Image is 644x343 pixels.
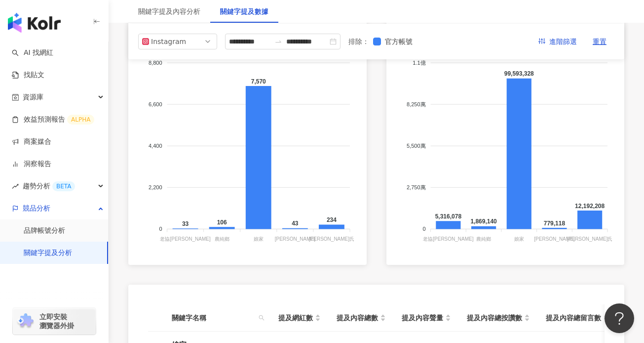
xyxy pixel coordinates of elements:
[270,304,329,332] th: 提及網紅數
[394,304,459,332] th: 提及內容聲量
[567,236,612,242] tspan: [PERSON_NAME]氏
[138,6,200,17] div: 關鍵字提及內容分析
[13,308,96,335] a: chrome extension立即安裝 瀏覽器外掛
[12,115,94,125] a: 效益預測報告ALPHA
[549,34,577,50] span: 進階篩選
[159,226,162,232] tspan: 0
[402,312,443,323] span: 提及內容聲量
[12,70,44,80] a: 找貼文
[337,312,378,323] span: 提及內容總數
[8,13,61,33] img: logo
[220,6,268,17] div: 關鍵字提及數據
[160,236,210,242] tspan: 老協[PERSON_NAME]
[534,236,574,242] tspan: [PERSON_NAME]
[593,34,606,50] span: 重置
[538,304,617,332] th: 提及內容總留言數
[585,34,614,49] button: 重置
[257,310,266,325] span: search
[151,34,183,49] div: Instagram
[467,312,522,323] span: 提及內容總按讚數
[52,181,75,191] div: BETA
[546,312,601,323] span: 提及內容總留言數
[12,183,19,190] span: rise
[407,101,426,107] tspan: 8,250萬
[149,101,162,107] tspan: 6,600
[422,226,425,232] tspan: 0
[23,197,50,219] span: 競品分析
[407,143,426,149] tspan: 5,500萬
[329,304,394,332] th: 提及內容總數
[24,226,65,236] a: 品牌帳號分析
[348,36,369,47] label: 排除 ：
[23,175,75,197] span: 趨勢分析
[254,236,264,242] tspan: 娘家
[381,36,417,47] span: 官方帳號
[309,236,354,242] tspan: [PERSON_NAME]氏
[459,304,538,332] th: 提及內容總按讚數
[23,86,43,108] span: 資源庫
[24,248,72,258] a: 關鍵字提及分析
[16,313,35,329] img: chrome extension
[149,184,162,190] tspan: 2,200
[278,312,313,323] span: 提及網紅數
[530,34,585,49] button: 進階篩選
[149,59,162,65] tspan: 8,800
[275,236,315,242] tspan: [PERSON_NAME]
[12,137,51,147] a: 商案媒合
[476,236,491,242] tspan: 農純鄉
[514,236,524,242] tspan: 娘家
[274,38,282,45] span: swap-right
[12,48,53,58] a: searchAI 找網紅
[215,236,229,242] tspan: 農純鄉
[259,315,265,321] span: search
[413,59,425,65] tspan: 1.1億
[39,312,74,330] span: 立即安裝 瀏覽器外掛
[423,236,473,242] tspan: 老協[PERSON_NAME]
[274,38,282,45] span: to
[407,184,426,190] tspan: 2,750萬
[12,159,51,169] a: 洞察報告
[605,303,634,333] iframe: Help Scout Beacon - Open
[172,312,255,323] span: 關鍵字名稱
[149,143,162,149] tspan: 4,400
